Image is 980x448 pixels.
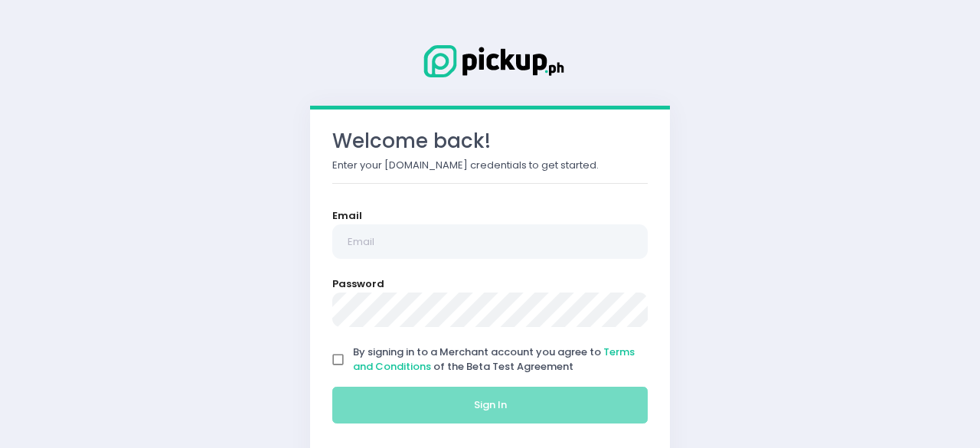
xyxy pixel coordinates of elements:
input: Email [332,224,648,260]
span: By signing in to a Merchant account you agree to of the Beta Test Agreement [353,345,635,374]
span: Sign In [474,397,507,412]
img: Logo [413,42,567,80]
button: Sign In [332,387,648,423]
p: Enter your [DOMAIN_NAME] credentials to get started. [332,158,648,173]
label: Email [332,208,362,224]
a: Terms and Conditions [353,345,635,374]
label: Password [332,276,384,292]
h3: Welcome back! [332,129,648,153]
